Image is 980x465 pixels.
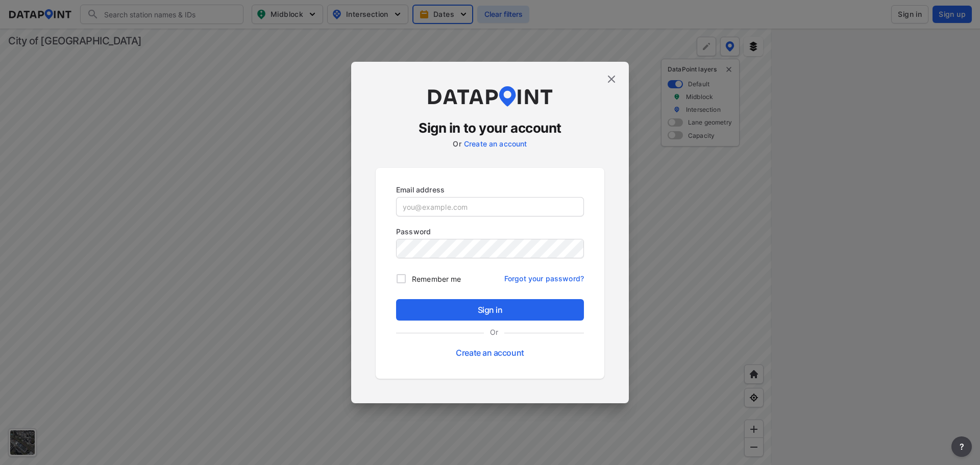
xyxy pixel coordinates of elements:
label: Or [484,327,504,337]
button: Sign in [396,299,584,321]
span: Remember me [412,274,461,284]
p: Password [396,226,584,237]
span: ? [958,440,966,453]
a: Create an account [464,139,527,148]
h3: Sign in to your account [376,119,604,137]
img: close.efbf2170.svg [605,73,618,85]
a: Create an account [456,348,524,358]
a: Forgot your password? [504,268,584,284]
button: more [951,436,972,457]
input: you@example.com [397,198,583,216]
span: Sign in [404,304,576,316]
img: dataPointLogo.9353c09d.svg [426,86,554,107]
label: Or [453,139,461,148]
p: Email address [396,184,584,195]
